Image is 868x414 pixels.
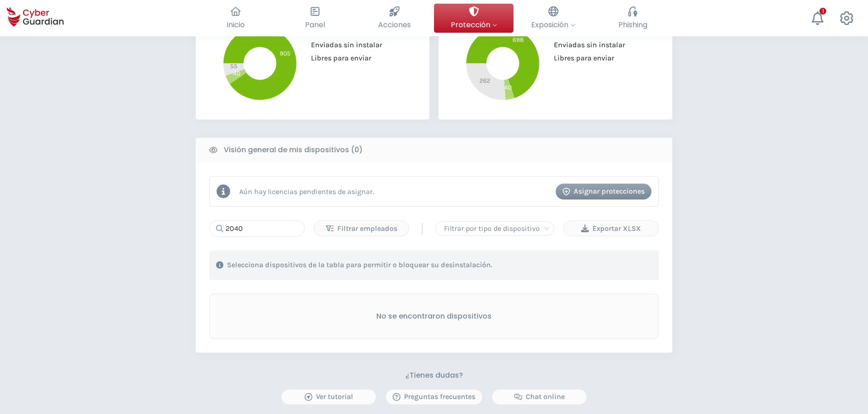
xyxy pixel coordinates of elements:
[385,389,483,405] button: Preguntas frecuentes
[227,260,492,269] p: Selecciona dispositivos de la tabla para permitir o bloquear su desinstalación.
[227,19,245,30] span: Inicio
[531,19,575,30] span: Exposición
[224,145,363,155] b: Visión general de mis dispositivos (0)
[304,54,371,62] span: Libres para enviar
[819,8,826,15] div: 1
[239,187,374,196] p: Aún hay licencias pendientes de asignar.
[593,4,672,33] button: Phishing
[305,19,325,30] span: Panel
[209,220,305,237] input: Buscar...
[451,19,497,30] span: Protección
[378,19,411,30] span: Acciones
[393,391,475,402] div: Preguntas frecuentes
[556,184,651,200] button: Asignar protecciones
[314,220,409,236] button: Filtrar empleados
[321,223,402,234] div: Filtrar empleados
[547,54,614,62] span: Libres para enviar
[281,389,376,405] button: Ver tutorial
[547,40,625,49] span: Enviadas sin instalar
[434,4,513,33] button: Protección
[405,371,463,380] h3: ¿Tienes dudas?
[304,40,382,49] span: Enviadas sin instalar
[618,19,647,30] span: Phishing
[513,4,593,33] button: Exposición
[563,220,659,236] button: Exportar XLSX
[492,389,587,405] button: Chat online
[288,391,369,402] div: Ver tutorial
[420,222,424,235] span: |
[209,294,659,339] div: No se encontraron dispositivos
[196,4,275,33] button: Inicio
[562,186,645,197] div: Asignar protecciones
[355,4,434,33] button: Acciones
[275,4,355,33] button: Panel
[571,223,651,234] div: Exportar XLSX
[499,391,580,402] div: Chat online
